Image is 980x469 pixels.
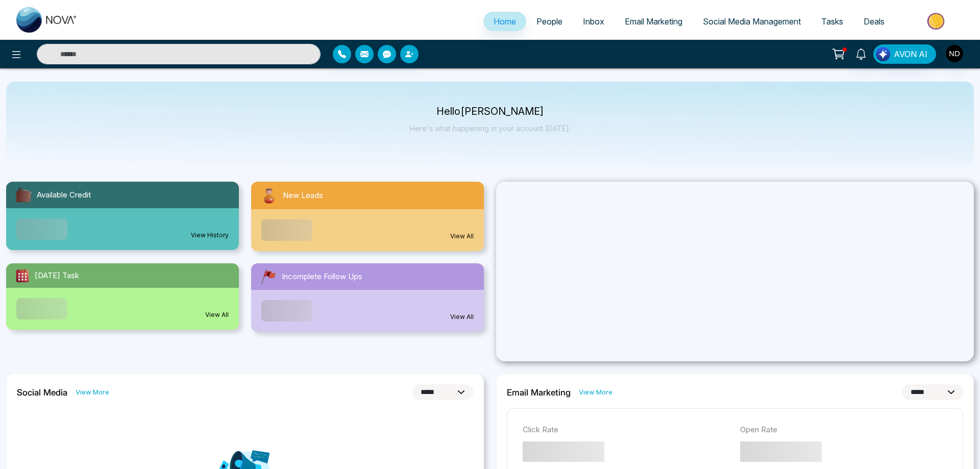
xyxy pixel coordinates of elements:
img: Market-place.gif [900,10,974,33]
p: Click Rate [523,424,730,436]
a: Tasks [811,12,853,31]
a: View More [579,387,612,397]
img: newLeads.svg [259,186,279,205]
p: Hello [PERSON_NAME] [410,107,571,116]
a: View All [450,312,474,322]
a: Social Media Management [693,12,811,31]
span: Inbox [583,16,604,27]
img: todayTask.svg [14,267,31,284]
a: New LeadsView All [245,182,490,251]
h2: Email Marketing [507,387,571,398]
a: View All [205,310,229,319]
span: Available Credit [37,189,91,201]
img: Lead Flow [876,47,890,61]
img: User Avatar [946,45,963,62]
a: View History [191,231,229,240]
a: Inbox [573,12,615,31]
button: AVON AI [873,44,936,64]
img: followUps.svg [259,267,278,286]
span: Deals [864,16,885,27]
img: availableCredit.svg [14,186,33,204]
span: People [536,16,562,27]
a: View All [450,232,474,241]
a: Home [483,12,526,31]
a: Deals [853,12,895,31]
span: Email Marketing [625,16,682,27]
span: Tasks [821,16,843,27]
h2: Social Media [17,387,67,398]
span: [DATE] Task [35,270,79,282]
span: Home [494,16,516,27]
a: Email Marketing [615,12,693,31]
span: Social Media Management [703,16,801,27]
a: People [526,12,573,31]
span: New Leads [283,190,323,202]
span: Incomplete Follow Ups [282,271,362,283]
p: Open Rate [740,424,947,436]
a: Incomplete Follow UpsView All [245,263,490,332]
a: View More [76,387,109,397]
span: AVON AI [894,48,927,60]
img: Nova CRM Logo [16,7,78,33]
p: Here's what happening in your account [DATE]. [410,124,571,133]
